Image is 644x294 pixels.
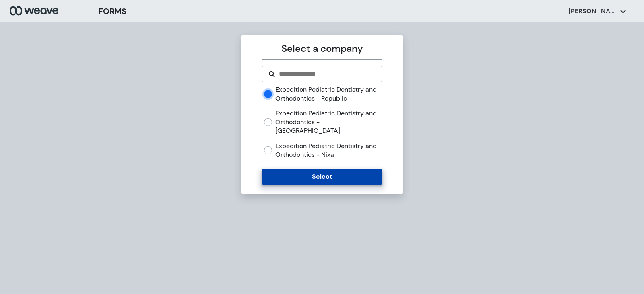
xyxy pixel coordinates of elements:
h3: FORMS [99,5,126,17]
label: Expedition Pediatric Dentistry and Orthodontics - [GEOGRAPHIC_DATA] [275,109,382,135]
input: Search [278,69,375,79]
p: [PERSON_NAME] [568,7,617,16]
label: Expedition Pediatric Dentistry and Orthodontics - Republic [275,85,382,103]
p: Select a company [262,41,382,56]
label: Expedition Pediatric Dentistry and Orthodontics - Nixa [275,142,382,159]
button: Select [262,169,382,185]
